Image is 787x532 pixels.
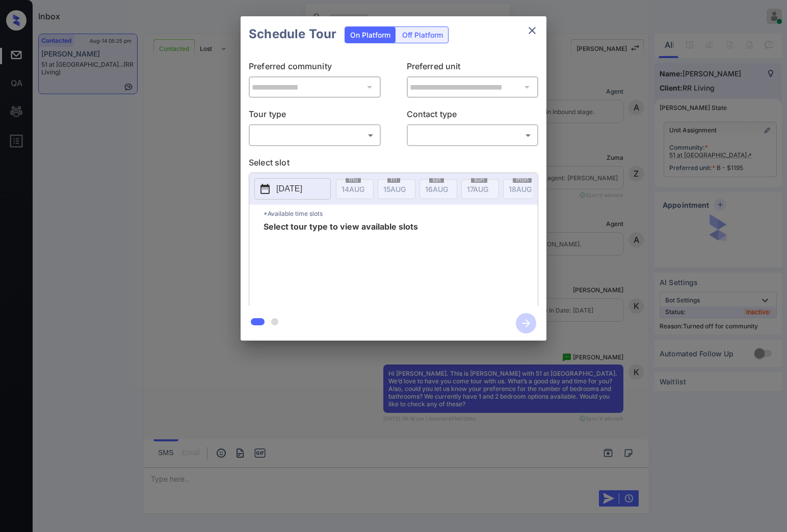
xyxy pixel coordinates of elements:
[522,20,542,41] button: close
[264,205,538,222] p: *Available time slots
[249,108,381,124] p: Tour type
[276,183,302,195] p: [DATE]
[249,156,538,173] p: Select slot
[264,222,418,304] span: Select tour type to view available slots
[254,178,331,200] button: [DATE]
[241,16,345,52] h2: Schedule Tour
[345,27,396,43] div: On Platform
[249,60,381,76] p: Preferred community
[397,27,448,43] div: Off Platform
[407,60,539,76] p: Preferred unit
[407,108,539,124] p: Contact type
